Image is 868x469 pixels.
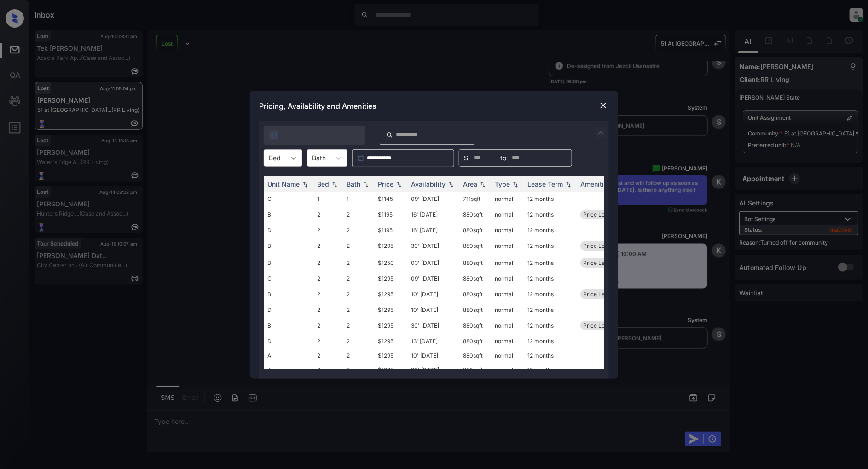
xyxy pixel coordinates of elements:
td: 2 [343,317,374,334]
td: A [264,348,313,363]
td: 2 [313,348,343,363]
td: C [264,192,313,206]
td: normal [491,334,524,348]
td: 2 [313,271,343,286]
td: 880 sqft [459,237,491,254]
td: 2 [343,334,374,348]
td: 880 sqft [459,206,491,223]
td: 2 [343,303,374,317]
td: 12 months [524,286,577,303]
img: icon-zuma [596,127,607,138]
td: B [264,206,313,223]
td: 2 [313,237,343,254]
td: 09' [DATE] [407,192,459,206]
td: normal [491,192,524,206]
td: 16' [DATE] [407,223,459,237]
span: Price Leader [583,322,617,329]
td: 2 [343,286,374,303]
td: normal [491,271,524,286]
img: sorting [394,181,404,187]
img: sorting [301,181,310,187]
td: 1 [343,192,374,206]
div: Lease Term [527,180,563,188]
td: 12 months [524,363,577,377]
td: $1145 [374,192,407,206]
td: 2 [343,348,374,363]
td: $1295 [374,348,407,363]
td: $1295 [374,317,407,334]
td: 03' [DATE] [407,254,459,271]
div: Area [463,180,477,188]
div: Pricing, Availability and Amenities [250,91,618,121]
td: B [264,317,313,334]
td: D [264,223,313,237]
img: sorting [361,181,370,187]
div: Unit Name [267,180,300,188]
td: 880 sqft [459,254,491,271]
td: 880 sqft [459,223,491,237]
td: 12 months [524,334,577,348]
td: 2 [343,237,374,254]
td: 12 months [524,317,577,334]
td: normal [491,237,524,254]
td: $1295 [374,363,407,377]
img: icon-zuma [386,131,393,139]
td: normal [491,223,524,237]
td: normal [491,317,524,334]
td: 12 months [524,206,577,223]
span: Price Leader [583,242,617,249]
td: 30' [DATE] [407,363,459,377]
td: $1295 [374,286,407,303]
span: Price Leader [583,259,617,266]
td: 880 sqft [459,286,491,303]
td: C [264,271,313,286]
td: 12 months [524,223,577,237]
td: 2 [343,271,374,286]
td: 16' [DATE] [407,206,459,223]
td: 880 sqft [459,348,491,363]
td: 12 months [524,254,577,271]
td: 2 [343,206,374,223]
td: $1195 [374,223,407,237]
td: 10' [DATE] [407,348,459,363]
td: 13' [DATE] [407,334,459,348]
img: sorting [478,181,487,187]
img: sorting [330,181,339,187]
img: close [599,101,608,110]
td: normal [491,363,524,377]
td: 2 [313,286,343,303]
img: sorting [511,181,520,187]
td: 711 sqft [459,192,491,206]
td: D [264,334,313,348]
div: Price [378,180,393,188]
img: sorting [564,181,573,187]
td: A [264,363,313,377]
span: $ [464,153,468,163]
span: to [500,153,506,163]
td: 2 [343,223,374,237]
td: 2 [313,223,343,237]
td: 2 [313,254,343,271]
td: 12 months [524,237,577,254]
td: 880 sqft [459,334,491,348]
div: Type [495,180,510,188]
td: 2 [343,363,374,377]
td: 10' [DATE] [407,303,459,317]
td: normal [491,254,524,271]
div: Bath [347,180,360,188]
td: $1295 [374,334,407,348]
td: 880 sqft [459,317,491,334]
td: normal [491,348,524,363]
td: 2 [313,317,343,334]
td: 10' [DATE] [407,286,459,303]
td: 12 months [524,348,577,363]
td: 2 [313,363,343,377]
span: Price Leader [583,291,617,298]
td: $1195 [374,206,407,223]
td: 1 [313,192,343,206]
td: 2 [313,334,343,348]
td: 12 months [524,271,577,286]
td: 12 months [524,192,577,206]
td: $1295 [374,303,407,317]
td: 880 sqft [459,303,491,317]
